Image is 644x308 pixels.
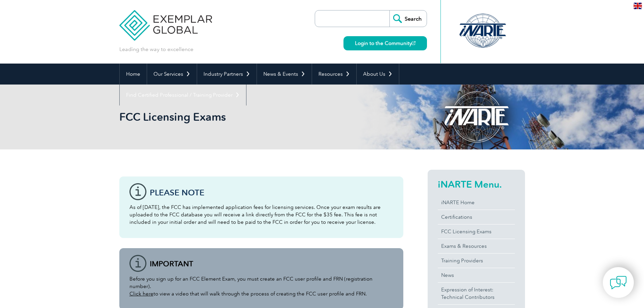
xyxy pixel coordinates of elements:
[438,239,515,253] a: Exams & Resources
[312,64,356,85] a: Resources
[119,46,193,53] p: Leading the way to excellence
[343,36,427,50] a: Login to the Community
[257,64,312,85] a: News & Events
[129,204,393,226] p: As of [DATE], the FCC has implemented application fees for licensing services. Once your exam res...
[119,112,403,122] h2: FCC Licensing Exams
[438,179,515,190] h2: iNARTE Menu.
[412,41,415,45] img: open_square.png
[120,64,147,85] a: Home
[438,283,515,304] a: Expression of Interest:Technical Contributors
[438,195,515,210] a: iNARTE Home
[357,64,399,85] a: About Us
[129,291,153,297] a: Click here
[129,275,393,298] p: Before you sign up for an FCC Element Exam, you must create an FCC user profile and FRN (registra...
[438,254,515,268] a: Training Providers
[438,268,515,282] a: News
[610,274,627,291] img: contact-chat.png
[150,188,393,197] h3: Please note
[147,64,197,85] a: Our Services
[634,3,642,9] img: en
[438,224,515,239] a: FCC Licensing Exams
[197,64,257,85] a: Industry Partners
[389,10,427,27] input: Search
[120,85,246,105] a: Find Certified Professional / Training Provider
[438,210,515,224] a: Certifications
